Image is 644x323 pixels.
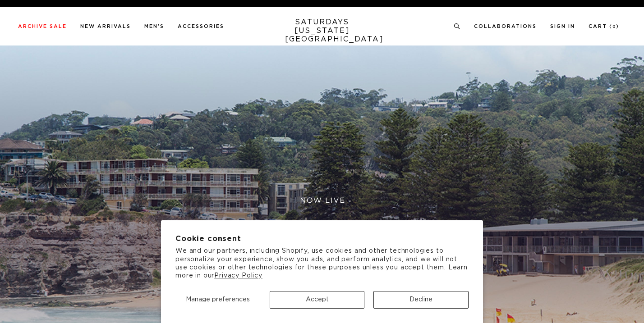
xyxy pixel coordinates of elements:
[270,291,365,309] button: Accept
[144,24,164,29] a: Men's
[175,235,469,243] h2: Cookie consent
[175,247,469,280] p: We and our partners, including Shopify, use cookies and other technologies to personalize your ex...
[18,24,67,29] a: Archive Sale
[186,296,250,303] span: Manage preferences
[550,24,575,29] a: Sign In
[80,24,131,29] a: New Arrivals
[175,291,261,309] button: Manage preferences
[178,24,224,29] a: Accessories
[373,291,469,309] button: Decline
[214,273,262,279] a: Privacy Policy
[589,24,619,29] a: Cart (0)
[474,24,537,29] a: Collaborations
[612,25,616,29] small: 0
[285,18,359,44] a: SATURDAYS[US_STATE][GEOGRAPHIC_DATA]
